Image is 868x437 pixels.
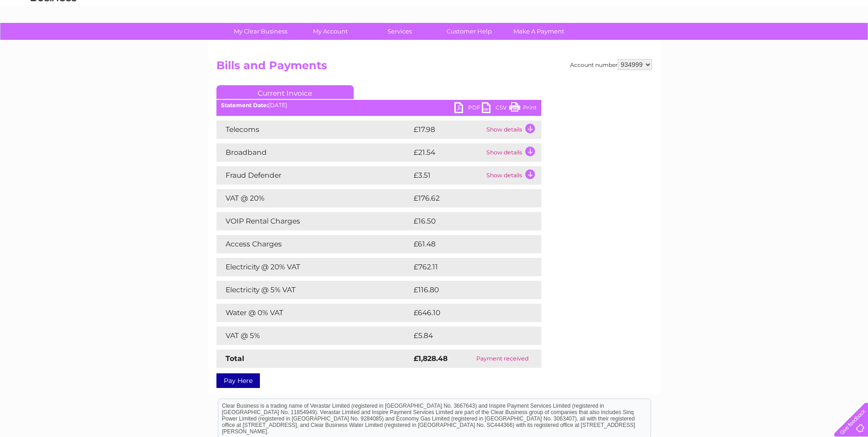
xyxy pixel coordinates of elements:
[501,23,577,40] a: Make A Payment
[411,166,484,185] td: £3.51
[411,304,525,322] td: £646.10
[216,258,411,276] td: Electricity @ 20% VAT
[411,327,520,345] td: £5.84
[216,166,411,185] td: Fraud Defender
[484,166,541,185] td: Show details
[221,102,268,109] b: Statement Date:
[414,354,447,363] strong: £1,828.48
[755,39,783,46] a: Telecoms
[411,143,484,162] td: £21.54
[730,39,750,46] a: Energy
[707,39,724,46] a: Water
[216,304,411,322] td: Water @ 0% VAT
[411,281,524,299] td: £116.80
[464,350,541,368] td: Payment received
[216,59,652,76] h2: Bills and Payments
[838,39,859,46] a: Log out
[411,120,484,139] td: £17.98
[411,189,524,208] td: £176.62
[431,23,507,40] a: Customer Help
[216,85,354,99] a: Current Invoice
[216,235,411,253] td: Access Charges
[807,39,830,46] a: Contact
[509,102,537,115] a: Print
[30,24,77,52] img: logo.png
[411,258,523,276] td: £762.11
[570,59,652,70] div: Account number
[216,143,411,162] td: Broadband
[482,102,509,115] a: CSV
[218,5,651,44] div: Clear Business is a trading name of Verastar Limited (registered in [GEOGRAPHIC_DATA] No. 3667643...
[292,23,368,40] a: My Account
[411,235,522,253] td: £61.48
[216,327,411,345] td: VAT @ 5%
[223,23,298,40] a: My Clear Business
[216,281,411,299] td: Electricity @ 5% VAT
[362,23,437,40] a: Services
[484,120,541,139] td: Show details
[216,120,411,139] td: Telecoms
[226,354,244,363] strong: Total
[216,102,541,109] div: [DATE]
[216,189,411,208] td: VAT @ 20%
[484,143,541,162] td: Show details
[695,5,759,16] a: 0333 014 3131
[216,373,260,388] a: Pay Here
[454,102,482,115] a: PDF
[216,212,411,230] td: VOIP Rental Charges
[788,39,802,46] a: Blog
[411,212,522,230] td: £16.50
